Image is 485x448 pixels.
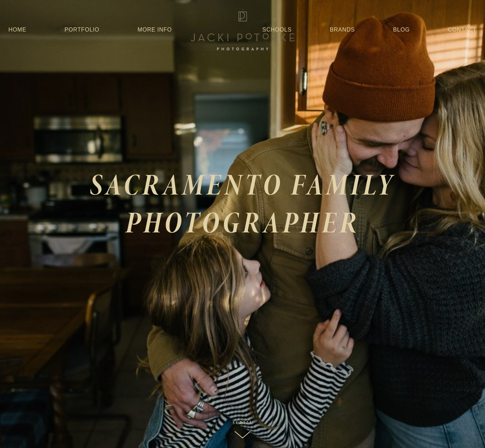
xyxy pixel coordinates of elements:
[187,7,299,52] img: Jacki Potorke Sacramento Family Photographer
[137,23,172,36] a: More Info
[448,23,477,36] a: Contact
[8,23,26,36] a: Home
[65,27,99,33] a: Portfolio
[393,23,410,36] a: Blog
[233,420,252,425] div: Scroll
[262,23,292,36] a: Schools
[330,23,355,36] a: Brands
[90,164,403,243] em: SACRAMENTO FAMILY PHOTOGRAPHER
